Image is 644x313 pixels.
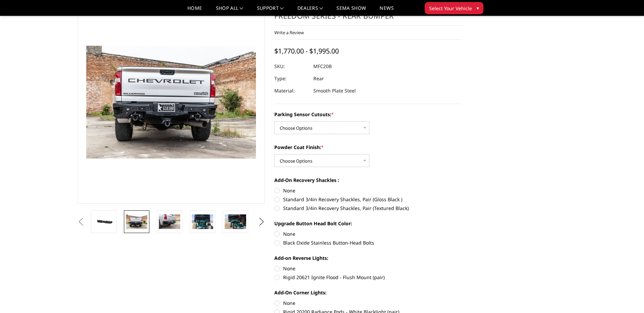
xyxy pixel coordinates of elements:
dt: SKU: [274,60,308,72]
label: Parking Sensor Cutouts: [274,111,462,118]
label: Add-on Reverse Lights: [274,254,462,262]
label: None [274,187,462,194]
label: Add-On Corner Lights: [274,289,462,296]
img: 2020-2025 Chevrolet / GMC 2500-3500 - Freedom Series - Rear Bumper [126,214,147,229]
a: News [380,6,393,16]
a: Write a Review [274,29,304,36]
a: Support [257,6,284,16]
label: Add-On Recovery Shackles : [274,176,462,184]
button: Previous [76,217,86,227]
dd: Rear [313,72,324,85]
label: Rigid 20621 Ignite Flood - Flush Mount (pair) [274,274,462,281]
span: $1,770.00 - $1,995.00 [274,46,339,56]
dd: Smooth Plate Steel [313,85,356,97]
button: Select Your Vehicle [425,2,483,14]
label: Upgrade Button Head Bolt Color: [274,220,462,227]
dd: MFC20B [313,60,332,72]
dt: Type: [274,72,308,85]
label: Standard 3/4in Recovery Shackles, Pair (Gloss Black ) [274,196,462,203]
a: 2020-2025 Chevrolet / GMC 2500-3500 - Freedom Series - Rear Bumper [78,0,265,204]
img: 2020-2025 Chevrolet / GMC 2500-3500 - Freedom Series - Rear Bumper [225,214,246,229]
dt: Material: [274,85,308,97]
span: Select Your Vehicle [429,5,472,12]
button: Next [256,217,266,227]
a: Dealers [297,6,323,16]
img: 2020-2025 Chevrolet / GMC 2500-3500 - Freedom Series - Rear Bumper [192,214,213,229]
iframe: Chat Widget [610,280,644,313]
label: None [274,265,462,272]
label: None [274,230,462,237]
img: 2020-2025 Chevrolet / GMC 2500-3500 - Freedom Series - Rear Bumper [159,214,180,229]
a: SEMA Show [336,6,366,16]
label: Standard 3/4in Recovery Shackles, Pair (Textured Black) [274,205,462,212]
label: Powder Coat Finish: [274,144,462,151]
a: Home [187,6,202,16]
label: Black Oxide Stainless Button-Head Bolts [274,239,462,246]
span: ▾ [477,4,479,12]
a: shop all [216,6,243,16]
label: None [274,299,462,307]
